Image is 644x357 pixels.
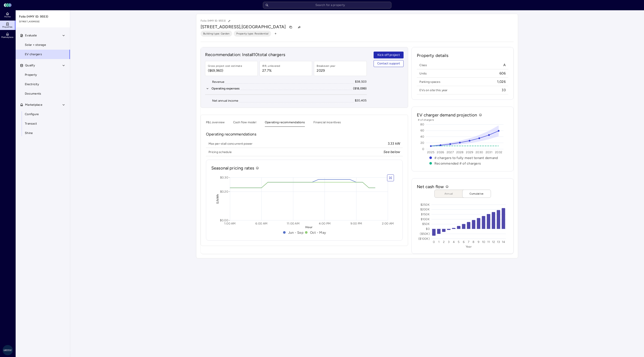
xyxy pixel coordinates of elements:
[317,68,335,73] span: 2029
[353,86,367,91] div: ($18,099)
[355,79,367,84] div: $38,503
[420,129,424,132] text: 60
[216,194,219,204] text: $/kWh
[15,128,70,138] a: Shine
[374,52,404,58] button: Kick-off project
[419,71,427,76] span: Units
[447,150,454,154] text: 2027
[209,142,253,146] span: Max per-stall concurrent power
[205,86,367,91] button: Operating expenses($18,099)
[2,26,13,28] span: Properties
[388,141,400,146] span: 3.33 kW
[15,110,70,119] a: Configure
[15,80,70,89] a: Electricity
[466,192,487,196] span: Cumulative
[495,150,502,154] text: 2032
[502,240,505,244] text: 14
[25,43,46,47] span: Solar + storage
[220,219,228,222] text: $0.00
[25,63,35,68] span: Qualify
[212,80,225,84] div: Revenue
[263,2,391,9] input: Search for a property
[448,240,450,244] text: 3
[421,213,430,216] text: $150K
[19,20,67,23] span: [STREET_ADDRESS]
[317,64,335,68] div: Breakeven year
[25,121,37,126] span: Transact
[212,86,240,91] div: Operating expenses
[417,184,444,190] h2: Net cash flow
[208,68,242,73] span: ($69,960)
[466,150,473,154] text: 2029
[456,150,464,154] text: 2028
[25,91,41,96] span: Documents
[482,240,485,244] text: 10
[15,40,70,50] a: Solar + storage
[487,240,490,244] text: 11
[19,14,67,19] span: Folio (HMY ID: 9553)
[262,68,280,73] span: 27.7%
[25,131,33,135] span: Shine
[205,52,367,58] h2: Recommendation: Install 10 total chargers
[420,123,424,126] text: 80
[224,222,236,225] text: 1:00 AM
[287,222,300,225] text: 11:00 AM
[16,100,70,110] button: Marketplace
[463,240,465,244] text: 6
[206,131,403,137] p: Operating recommendations
[419,88,447,92] span: EVs on site this year
[212,98,238,103] div: Net annual income
[25,73,37,77] span: Property
[201,31,232,37] button: Building type: Garden
[355,98,367,103] div: $20,405
[419,63,427,67] span: Class
[499,71,506,76] span: 606
[319,222,331,225] text: 4:00 PM
[420,141,424,145] text: 20
[377,53,400,57] span: Kick-off project
[25,112,39,117] span: Configure
[305,225,313,229] text: Hour
[374,60,404,67] button: Contact support
[458,240,460,244] text: 5
[437,150,444,154] text: 2026
[418,237,430,241] text: ($100K)
[25,33,37,38] span: Evaluate
[468,240,470,244] text: 7
[236,31,268,36] span: Property type: Residential
[466,245,472,248] text: Year
[211,165,254,171] h2: Seasonal pricing rates
[420,232,430,236] text: ($50K)
[422,147,424,151] text: 0
[502,88,506,92] span: 33
[497,240,500,244] text: 13
[350,222,362,225] text: 9:00 PM
[206,120,225,127] button: P&L overview
[241,24,286,29] span: [GEOGRAPHIC_DATA]
[427,150,435,154] text: 2025
[288,231,304,235] text: Jun - Sep
[310,231,326,235] text: Oct - May
[473,240,475,244] text: 8
[233,120,256,127] button: Cash flow model
[434,161,481,165] text: Recommended # of chargers
[418,118,434,121] text: # of chargers
[208,64,242,68] div: Gross project cost estimate
[417,112,477,118] h2: EV charger demand projection
[3,345,13,355] img: Greystar AS
[234,31,271,37] button: Property type: Residential
[420,208,430,211] text: $200K
[492,240,495,244] text: 12
[497,79,506,84] span: 1,026
[438,192,459,196] span: Annual
[422,222,430,226] text: $50K
[201,24,241,29] span: [STREET_ADDRESS],
[16,31,70,40] button: Evaluate
[417,52,508,62] h2: Property details
[420,203,430,207] text: $250K
[16,61,70,70] button: Qualify
[420,135,424,138] text: 40
[443,240,445,244] text: 2
[421,217,430,221] text: $100K
[265,120,305,127] button: Operating recommendations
